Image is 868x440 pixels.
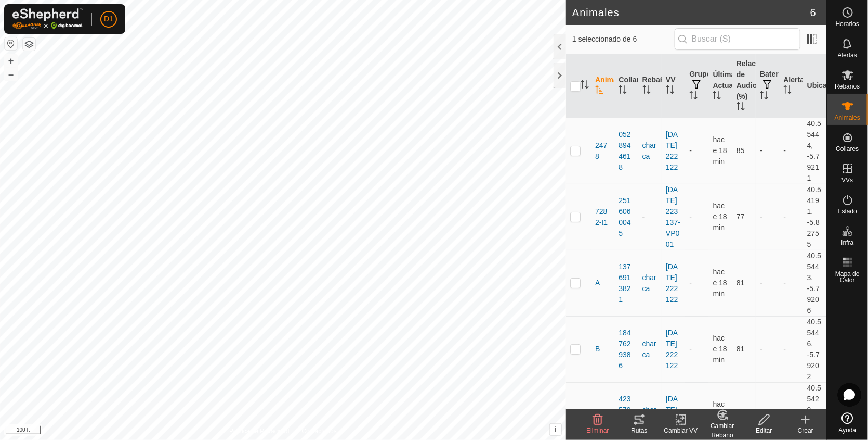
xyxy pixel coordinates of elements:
[783,87,792,95] p-sorticon: Activar para ordenar
[713,135,727,166] span: 20 ago 2025, 17:52
[836,21,859,27] span: Horarios
[619,394,634,437] div: 4235792727
[619,426,660,435] div: Rutas
[713,202,727,232] span: 20 ago 2025, 17:52
[803,250,826,316] td: 40.55443, -5.79206
[756,118,779,184] td: -
[838,208,857,215] span: Estado
[685,54,708,118] th: Grupos
[737,345,745,353] span: 81
[713,93,721,101] p-sorticon: Activar para ordenar
[595,206,610,228] span: 7282-t1
[830,271,865,283] span: Mapa de Calor
[835,115,860,121] span: Animales
[619,195,634,239] div: 2516060045
[827,408,868,437] a: Ayuda
[666,329,678,370] a: [DATE] 222122
[595,278,600,288] span: A
[642,338,657,360] div: charca
[708,54,732,118] th: Última Actualización
[619,328,634,371] div: 1847629386
[660,426,702,435] div: Cambiar VV
[5,68,17,81] button: –
[779,316,803,382] td: -
[642,211,657,222] div: -
[572,6,810,19] h2: Animales
[12,8,83,30] img: Logo Gallagher
[619,261,634,305] div: 1376913821
[642,140,657,162] div: charca
[302,426,337,436] a: Contáctenos
[555,425,557,434] span: i
[662,54,685,118] th: VV
[836,146,859,152] span: Collares
[666,185,680,248] a: [DATE] 223137-VP001
[642,405,657,426] div: charca
[803,54,826,118] th: Ubicación
[614,54,638,118] th: Collar
[586,427,609,434] span: Eliminar
[737,146,745,155] span: 85
[638,54,662,118] th: Rebaño
[689,93,698,101] p-sorticon: Activar para ordenar
[713,268,727,298] span: 20 ago 2025, 17:52
[841,240,853,246] span: Infra
[779,118,803,184] td: -
[666,130,678,171] a: [DATE] 222122
[550,424,561,435] button: i
[675,28,800,50] input: Buscar (S)
[591,54,614,118] th: Animal
[642,272,657,294] div: charca
[23,38,35,51] button: Capas del Mapa
[737,212,745,221] span: 77
[5,55,17,67] button: +
[756,54,779,118] th: Batería
[619,87,627,95] p-sorticon: Activar para ordenar
[785,426,826,435] div: Crear
[756,250,779,316] td: -
[756,184,779,250] td: -
[572,34,675,45] span: 1 seleccionado de 6
[779,250,803,316] td: -
[595,87,603,95] p-sorticon: Activar para ordenar
[803,118,826,184] td: 40.55444, -5.79211
[756,316,779,382] td: -
[803,316,826,382] td: 40.55446, -5.79202
[666,262,678,304] a: [DATE] 222122
[702,421,743,440] div: Cambiar Rebaño
[229,426,289,436] a: Política de Privacidad
[685,184,708,250] td: -
[581,82,589,90] p-sorticon: Activar para ordenar
[779,54,803,118] th: Alertas
[810,5,816,20] span: 6
[685,118,708,184] td: -
[838,52,857,58] span: Alertas
[666,87,674,95] p-sorticon: Activar para ordenar
[619,129,634,173] div: 0528944618
[5,37,17,50] button: Restablecer Mapa
[737,279,745,287] span: 81
[779,184,803,250] td: -
[642,87,651,95] p-sorticon: Activar para ordenar
[685,250,708,316] td: -
[743,426,785,435] div: Editar
[760,93,768,101] p-sorticon: Activar para ordenar
[713,334,727,364] span: 20 ago 2025, 17:52
[104,14,113,24] span: D1
[841,177,853,183] span: VVs
[732,54,756,118] th: Relación de Audio (%)
[803,184,826,250] td: 40.54191, -5.82755
[713,400,727,430] span: 20 ago 2025, 17:52
[839,427,857,433] span: Ayuda
[666,395,678,436] a: [DATE] 222122
[595,140,610,162] span: 2478
[595,344,600,355] span: B
[835,83,860,90] span: Rebaños
[685,316,708,382] td: -
[737,104,745,112] p-sorticon: Activar para ordenar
